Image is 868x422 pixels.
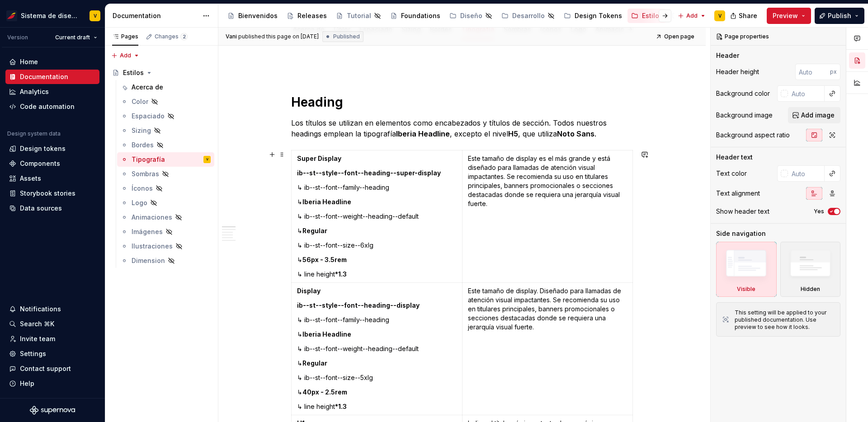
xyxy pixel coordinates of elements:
[291,117,633,139] p: Los títulos se utilizan en elementos como encabezados y títulos de sección. Todos nuestros headin...
[132,169,159,178] div: Sombras
[20,102,75,111] div: Code automation
[30,406,75,415] svg: Supernova Logo
[297,373,457,382] p: ↳ ib--st--font--size--5xlg
[675,9,709,22] button: Add
[7,34,28,41] div: Version
[108,49,142,62] button: Add
[117,181,214,196] a: Íconos
[718,12,722,19] div: V
[716,51,739,60] div: Header
[302,198,351,206] strong: Iberia Headline
[132,155,165,164] div: Tipografía
[297,359,457,368] p: ↳
[297,197,457,206] p: ↳
[302,359,327,367] strong: Regular
[5,84,99,99] a: Analytics
[5,201,99,216] a: Data sources
[302,388,347,396] strong: 40px - 2.5rem
[155,33,188,40] div: Changes
[117,210,214,225] a: Animaciones
[132,97,148,106] div: Color
[446,9,496,23] a: Diseño
[117,196,214,210] a: Logo
[113,11,198,20] div: Documentation
[468,154,627,208] p: Este tamaño de display es el más grande y está diseñado para llamadas de atención visual impactan...
[664,33,694,40] span: Open page
[297,11,327,20] div: Releases
[297,330,457,339] p: ↳
[780,242,841,297] div: Hidden
[5,141,99,156] a: Design tokens
[297,388,457,397] p: ↳
[801,111,835,120] span: Add image
[5,347,99,361] a: Settings
[20,305,61,314] div: Notifications
[108,66,214,80] a: Estilos
[737,286,755,293] div: Visible
[20,57,38,66] div: Home
[117,94,214,109] a: Color
[117,239,214,253] a: Ilustraciones
[297,241,457,250] p: ↳ ib--st--font--size--6xlg
[795,64,830,80] input: Auto
[297,287,321,295] strong: Display
[2,6,103,25] button: Sistema de diseño IberiaV
[5,99,99,114] a: Code automation
[5,186,99,201] a: Storybook stories
[51,31,101,44] button: Current draft
[773,11,798,20] span: Preview
[224,9,281,23] a: Bienvenidos
[557,129,594,138] strong: Noto Sans
[297,301,420,309] strong: ib--st--style--font--heading--display
[686,12,698,19] span: Add
[108,66,214,268] div: Page tree
[117,253,214,268] a: Dimension
[123,68,144,77] div: Estilos
[117,109,214,123] a: Espaciado
[132,141,154,150] div: Bordes
[297,402,457,411] p: ↳ line height
[297,226,457,235] p: ↳
[5,302,99,316] button: Notifications
[20,144,66,153] div: Design tokens
[627,9,666,23] a: Estilos
[5,361,99,376] button: Contact support
[120,52,131,59] span: Add
[297,212,457,221] p: ↳ ib--st--font--weight--heading--default
[396,129,450,138] strong: Iberia Headline
[468,286,627,332] p: Este tamaño de display. Diseñado para llamadas de atención visual impactantes. Se recomienda su u...
[297,344,457,353] p: ↳ ib--st--font--weight--heading--default
[238,11,278,20] div: Bienvenidos
[830,68,837,75] p: px
[20,319,54,328] div: Search ⌘K
[788,165,825,182] input: Auto
[5,317,99,331] button: Search ⌘K
[815,8,864,24] button: Publish
[21,11,79,20] div: Sistema de diseño Iberia
[20,379,34,388] div: Help
[347,11,371,20] div: Tutorial
[132,184,153,193] div: Íconos
[735,309,835,331] div: This setting will be applied to your published documentation. Use preview to see how it looks.
[332,9,385,23] a: Tutorial
[20,87,49,96] div: Analytics
[20,159,60,168] div: Components
[132,213,172,222] div: Animaciones
[132,256,165,265] div: Dimension
[401,11,440,20] div: Foundations
[5,171,99,186] a: Assets
[716,153,753,162] div: Header text
[297,183,457,192] p: ↳ ib--st--font--family--heading
[739,11,757,20] span: Share
[20,204,62,213] div: Data sources
[460,11,482,20] div: Diseño
[387,9,444,23] a: Foundations
[224,7,673,25] div: Page tree
[788,85,825,102] input: Auto
[206,155,208,164] div: V
[20,349,46,358] div: Settings
[297,315,457,324] p: ↳ ib--st--font--family--heading
[788,107,840,123] button: Add image
[297,255,457,264] p: ↳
